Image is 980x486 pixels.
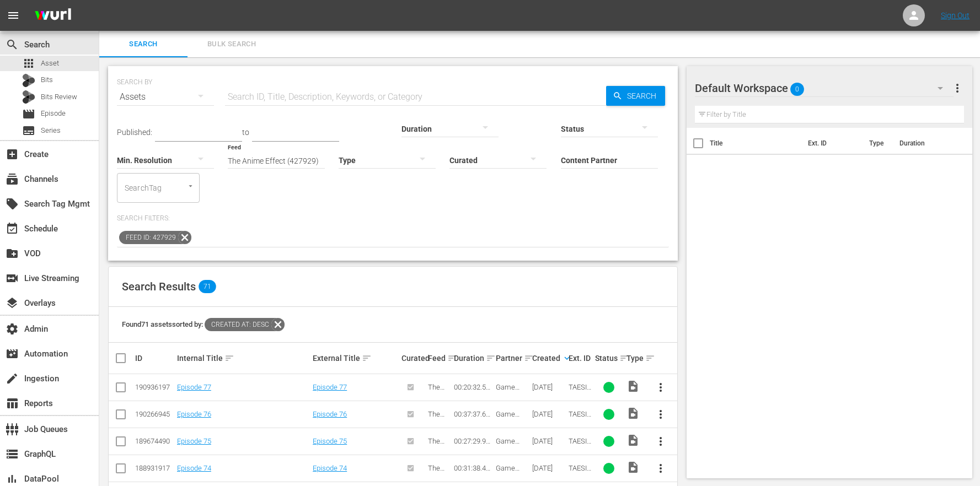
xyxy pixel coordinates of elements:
div: Default Workspace [695,73,954,104]
span: more_vert [654,381,667,394]
div: 188931917 [135,464,174,472]
span: Overlays [6,296,19,310]
span: TAESIM0077 [569,383,591,399]
span: Search [106,38,181,51]
div: Ext. ID [569,354,591,363]
span: Game Show Network [496,410,522,435]
span: Series [41,125,61,136]
span: VOD [6,247,19,260]
span: Schedule [6,222,19,235]
span: 71 [199,280,216,293]
span: Video [626,461,640,474]
div: 00:27:29.962 [454,437,492,445]
span: Bits Review [41,91,77,102]
span: Admin [6,322,19,336]
div: 190936197 [135,383,174,391]
span: The Anime Effect [428,410,448,435]
div: External Title [313,352,398,365]
span: to [242,128,249,137]
button: Open [185,181,196,191]
div: Created [532,352,565,365]
span: Found 71 assets sorted by: [122,320,285,328]
a: Episode 76 [177,410,211,418]
span: Search Tag Mgmt [6,197,19,210]
span: TAESIM0076 [569,410,591,426]
span: sort [486,353,496,363]
span: Game Show Network [496,383,522,408]
div: Bits Review [22,90,35,104]
span: Bulk Search [194,38,269,51]
div: ID [135,354,174,363]
span: Channels [6,172,19,186]
span: more_vert [951,82,964,95]
div: 189674490 [135,437,174,445]
th: Title [710,128,802,159]
th: Ext. ID [801,128,863,159]
div: [DATE] [532,464,565,472]
span: Game Show Network [496,437,522,462]
button: Search [606,86,665,106]
a: Episode 74 [313,464,347,472]
span: TAESIM0075 [569,437,591,453]
span: more_vert [654,462,667,475]
a: Episode 74 [177,464,211,472]
span: Live Streaming [6,272,19,285]
span: keyboard_arrow_down [562,353,572,363]
span: Search [6,38,19,51]
span: Job Queues [6,423,19,436]
div: Curated [401,354,424,363]
span: Episode [22,107,35,121]
div: Type [626,352,644,365]
span: TAESIM0074 [569,464,591,480]
span: The Anime Effect [428,437,448,462]
div: 00:31:38.430 [454,464,492,472]
span: menu [7,9,20,22]
span: Asset [41,58,59,69]
button: more_vert [647,455,674,482]
span: Series [22,124,35,137]
th: Type [863,128,893,159]
span: Published: [117,128,152,137]
span: Reports [6,397,19,410]
a: Episode 77 [313,383,347,391]
div: Feed [428,352,451,365]
span: sort [619,353,629,363]
span: 0 [790,78,804,101]
span: Create [6,148,19,161]
span: sort [447,353,457,363]
span: Video [626,434,640,447]
span: Feed ID: 427929 [119,231,178,244]
div: Status [595,352,623,365]
span: The Anime Effect [428,383,448,408]
button: more_vert [647,428,674,455]
div: 00:37:37.622 [454,410,492,418]
span: sort [362,353,372,363]
div: Duration [454,352,492,365]
a: Episode 75 [177,437,211,445]
span: Search [623,86,665,106]
span: Video [626,407,640,420]
button: more_vert [647,401,674,428]
div: Bits [22,74,35,87]
p: Search Filters: [117,214,669,223]
a: Episode 76 [313,410,347,418]
div: [DATE] [532,383,565,391]
div: [DATE] [532,437,565,445]
span: more_vert [654,435,667,448]
button: more_vert [647,374,674,401]
div: Assets [117,82,214,112]
span: Asset [22,57,35,70]
div: [DATE] [532,410,565,418]
span: Search Results [122,280,196,293]
img: ans4CAIJ8jUAAAAAAAAAAAAAAAAAAAAAAAAgQb4GAAAAAAAAAAAAAAAAAAAAAAAAJMjXAAAAAAAAAAAAAAAAAAAAAAAAgAT5G... [26,3,79,29]
span: sort [524,353,534,363]
span: Video [626,380,640,393]
a: Episode 75 [313,437,347,445]
span: DataPool [6,472,19,485]
div: 00:20:32.553 [454,383,492,391]
div: 190266945 [135,410,174,418]
span: Bits [41,74,53,85]
button: more_vert [951,75,964,101]
span: sort [224,353,234,363]
a: Episode 77 [177,383,211,391]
